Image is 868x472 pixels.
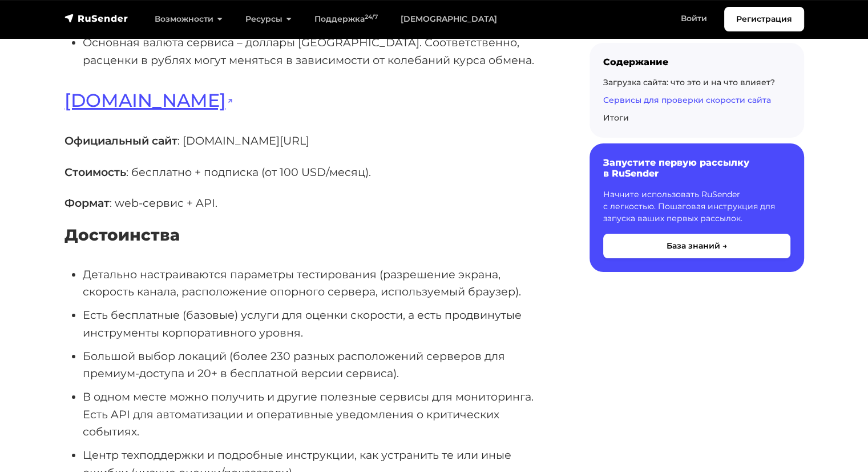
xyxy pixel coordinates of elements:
[603,157,790,179] h6: Запустите первую рассылку в RuSender
[603,189,790,225] p: Начните использовать RuSender с легкостью. Пошаговая инструкция для запуска ваших первых рассылок.
[64,134,177,147] strong: Официальный сайт
[83,347,553,382] li: Большой выбор локаций (более 230 разных расположений серверов для премиум-доступа и 20+ в бесплат...
[64,132,553,150] p: : [DOMAIN_NAME][URL]
[303,7,389,31] a: Поддержка24/7
[64,196,110,210] strong: Формат
[234,7,303,31] a: Ресурсы
[603,77,775,87] a: Загрузка сайта: что это и на что влияет?
[603,57,790,67] div: Содержание
[64,165,126,179] strong: Стоимость
[64,163,553,181] p: : бесплатно + подписка (от 100 USD/месяц).
[603,95,771,105] a: Сервисы для проверки скорости сайта
[64,89,233,111] a: [DOMAIN_NAME]
[64,226,553,245] h4: Достоинства
[590,143,804,271] a: Запустите первую рассылку в RuSender Начните использовать RuSender с легкостью. Пошаговая инструк...
[83,388,553,441] li: В одном месте можно получить и другие полезные сервисы для мониторинга. Есть API для автоматизаци...
[389,7,508,31] a: [DEMOGRAPHIC_DATA]
[64,194,553,212] p: : web-сервис + API.
[83,34,553,69] li: Основная валюта сервиса – доллары [GEOGRAPHIC_DATA]. Соответственно, расценки в рублях могут меня...
[64,13,128,24] img: RuSender
[669,7,718,30] a: Войти
[603,234,790,258] button: База знаний →
[83,266,553,301] li: Детально настраиваются параметры тестирования (разрешение экрана, скорость канала, расположение о...
[724,7,804,31] a: Регистрация
[83,306,553,341] li: Есть бесплатные (базовые) услуги для оценки скорости, а есть продвинутые инструменты корпоративно...
[365,13,378,21] sup: 24/7
[143,7,234,31] a: Возможности
[603,113,629,123] a: Итоги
